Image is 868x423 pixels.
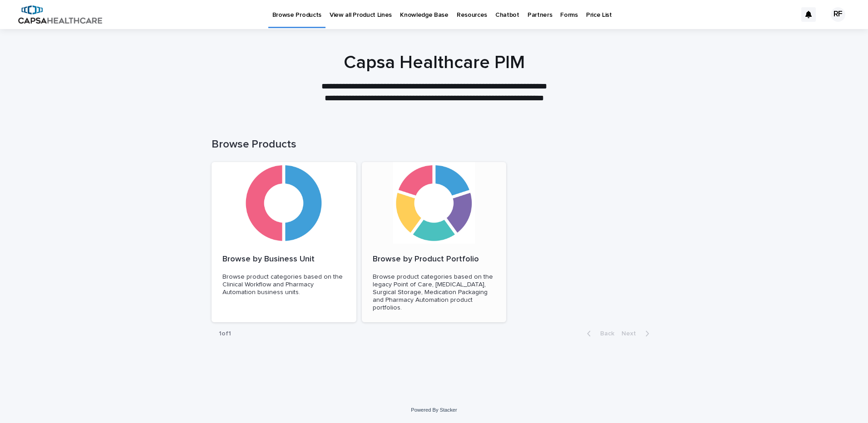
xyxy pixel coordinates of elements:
[580,330,618,338] button: Back
[18,5,102,24] img: B5p4sRfuTuC72oLToeu7
[621,330,641,337] span: Next
[373,255,496,265] p: Browse by Product Portfolio
[411,407,457,413] a: Powered By Stacker
[595,330,614,337] span: Back
[222,255,345,265] p: Browse by Business Unit
[212,323,238,345] p: 1 of 1
[212,162,356,323] a: Browse by Business UnitBrowse product categories based on the Clinical Workflow and Pharmacy Auto...
[831,7,845,22] div: RF
[212,52,656,74] h1: Capsa Healthcare PIM
[362,162,507,323] a: Browse by Product PortfolioBrowse product categories based on the legacy Point of Care, [MEDICAL_...
[618,330,656,338] button: Next
[212,138,656,151] h1: Browse Products
[373,273,496,311] p: Browse product categories based on the legacy Point of Care, [MEDICAL_DATA], Surgical Storage, Me...
[222,273,345,296] p: Browse product categories based on the Clinical Workflow and Pharmacy Automation business units.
